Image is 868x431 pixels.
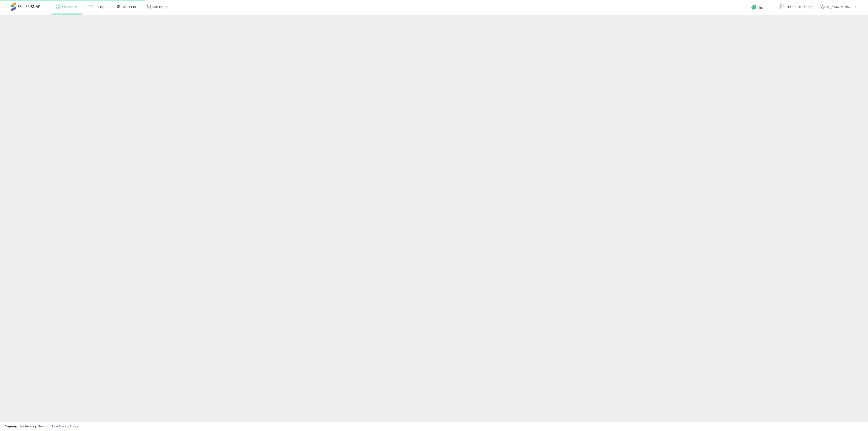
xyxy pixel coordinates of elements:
span: Help [757,6,763,10]
span: DataHub [122,5,136,9]
i: Get Help [751,5,757,10]
span: Overview [62,5,77,9]
span: Parkers Trading [785,5,810,9]
span: Hi [PERSON_NAME] [826,5,853,9]
a: Hi [PERSON_NAME] [820,5,856,15]
span: Listings [94,5,106,9]
a: Help [748,1,772,15]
